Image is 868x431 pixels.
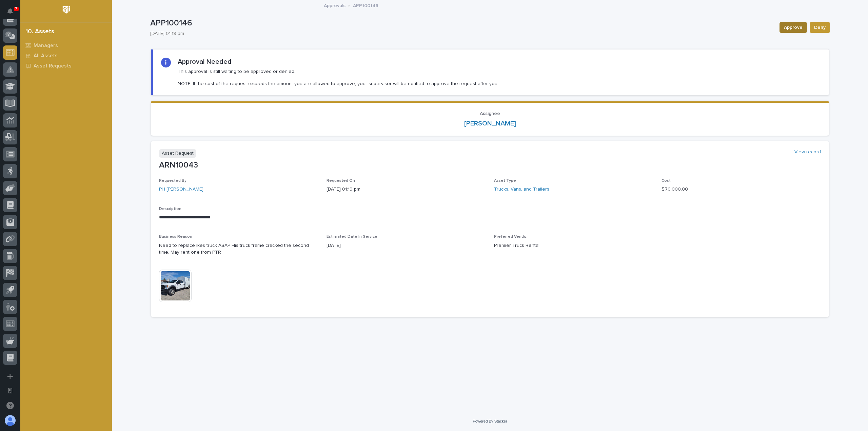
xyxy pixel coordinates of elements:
button: Approve [780,22,807,33]
div: 📖 [7,86,12,92]
button: Notifications [3,4,17,18]
p: Welcome 👋 [7,27,123,38]
span: Help Docs [14,86,37,93]
p: How can we help? [7,38,123,49]
p: Premier Truck Rental [494,242,653,249]
p: APP100146 [353,1,378,9]
img: Workspace Logo [60,3,73,16]
button: Open workspace settings [3,384,17,398]
span: Pylon [67,126,82,131]
button: Deny [810,22,830,33]
div: We're available if you need us! [23,112,86,117]
p: Need to replace Ikes truck ASAP His truck frame cracked the second time. May rent one from PTR [159,242,318,256]
span: Asset Type [494,179,516,183]
p: Asset Requests [34,63,72,69]
a: 🔗Onboarding Call [40,83,89,95]
div: Start new chat [23,105,111,112]
p: Asset Request [159,149,196,158]
p: This approval is still waiting to be approved or denied. NOTE: If the cost of the request exceeds... [178,68,498,87]
div: 10. Assets [26,28,54,36]
div: 🔗 [42,86,48,92]
img: Stacker [7,7,20,20]
span: Approve [784,23,803,32]
span: Business Reason [159,235,192,239]
button: Open support chat [3,398,17,413]
p: ARN10043 [159,160,821,170]
span: Requested On [327,179,355,183]
a: 📖Help Docs [4,83,40,95]
a: View record [794,149,821,155]
a: Trucks, Vans, and Trailers [494,186,549,193]
a: [PERSON_NAME] [464,119,516,128]
p: [DATE] 01:19 pm [327,186,486,193]
a: PH [PERSON_NAME] [159,186,203,193]
a: Asset Requests [20,61,112,71]
a: Powered byPylon [48,125,82,131]
span: Cost [662,179,671,183]
a: All Assets [20,51,112,61]
h2: Approval Needed [178,58,232,66]
img: 1736555164131-43832dd5-751b-4058-ba23-39d91318e5a0 [7,105,19,117]
button: users-avatar [3,413,17,428]
span: Assignee [480,111,500,116]
span: Deny [814,23,826,32]
button: Start new chat [115,107,123,115]
p: Approvals [324,1,346,9]
p: APP100146 [150,18,774,28]
p: All Assets [34,53,58,59]
span: Estimated Date In Service [327,235,377,239]
p: [DATE] [327,242,486,249]
p: Managers [34,43,58,49]
span: Requested By [159,179,186,183]
span: Preferred Vendor [494,235,528,239]
div: Notifications7 [8,8,17,19]
p: $ 70,000.00 [662,186,821,193]
p: [DATE] 01:19 pm [150,31,771,37]
button: Add a new app... [3,369,17,384]
p: 7 [15,6,17,11]
span: Description [159,207,181,211]
a: Powered By Stacker [473,419,507,423]
span: Onboarding Call [49,86,86,93]
a: Managers [20,40,112,51]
